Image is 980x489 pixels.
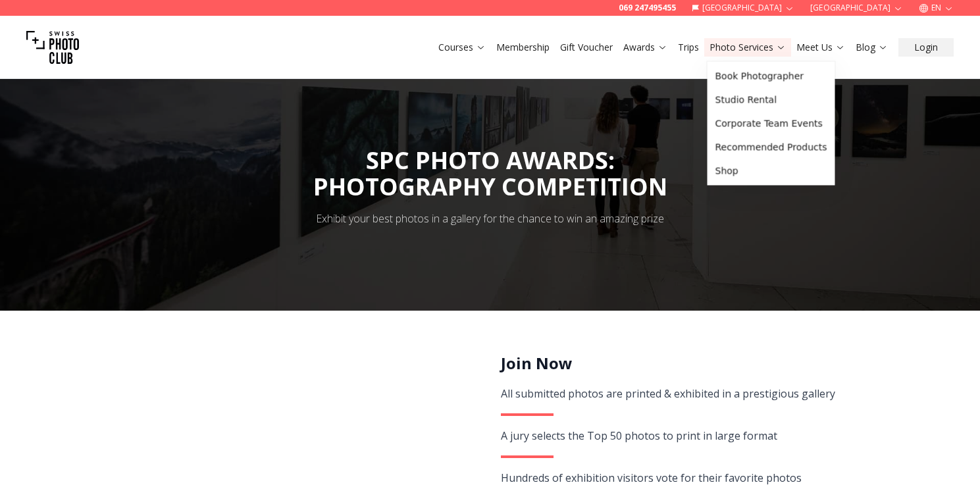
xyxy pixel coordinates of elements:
a: Shop [710,159,833,183]
a: Membership [496,41,550,54]
button: Meet Us [791,38,850,57]
button: Blog [850,38,893,57]
span: SPC PHOTO AWARDS: [313,144,667,200]
button: Awards [618,38,673,57]
button: Trips [673,38,704,57]
button: Membership [491,38,555,57]
a: Gift Voucher [560,41,613,54]
a: Awards [623,41,667,54]
div: PHOTOGRAPHY COMPETITION [313,174,667,200]
button: Courses [433,38,491,57]
button: Login [898,38,954,57]
a: Studio Rental [710,88,833,112]
a: Blog [856,41,888,54]
div: Hundreds of exhibition visitors vote for their favorite photos [501,469,886,487]
h2: Join Now [501,353,886,374]
button: Photo Services [704,38,791,57]
a: Recommended Products [710,136,833,159]
div: All submitted photos are printed & exhibited in a prestigious gallery [501,384,886,403]
a: Courses [438,41,486,54]
a: Book Photographer [710,64,833,88]
div: Exhibit your best photos in a gallery for the chance to win an amazing prize [316,211,664,226]
a: 069 247495455 [619,3,676,13]
img: Swiss photo club [26,21,79,74]
a: Meet Us [796,41,845,54]
a: Photo Services [709,41,786,54]
a: Corporate Team Events [710,112,833,136]
a: Trips [678,41,699,54]
button: Gift Voucher [555,38,618,57]
div: A jury selects the Top 50 photos to print in large format [501,426,886,445]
